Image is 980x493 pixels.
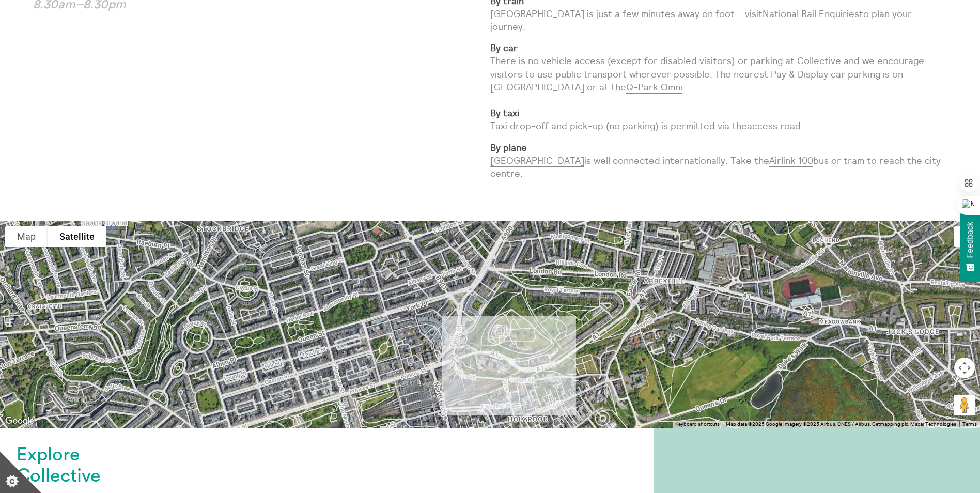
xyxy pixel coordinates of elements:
[490,107,519,119] strong: By taxi
[763,8,859,20] a: National Rail Enquiries
[954,226,975,247] button: Toggle fullscreen view
[490,155,584,167] a: [GEOGRAPHIC_DATA]
[490,41,947,132] p: There is no vehicle access (except for disabled visitors) or parking at Collective and we encoura...
[962,421,977,427] a: Terms (opens in new tab)
[490,141,947,180] p: is well connected internationally. Take the bus or tram to reach the city centre.
[954,395,975,415] button: Drag Pegman onto the map to open Street View
[960,211,980,282] button: Feedback - Show survey
[675,421,720,428] button: Keyboard shortcuts
[747,120,801,132] a: access road
[769,155,813,167] a: Airlink 100
[48,226,106,247] button: Show satellite imagery
[490,42,518,54] strong: By car
[17,444,149,487] h1: Explore Collective
[5,226,48,247] button: Show street map
[726,421,956,427] span: Map data ©2025 Google Imagery ©2025 Airbus, CNES / Airbus, Getmapping plc, Maxar Technologies
[954,358,975,378] button: Map camera controls
[626,81,682,94] a: Q-Park Omni
[966,222,975,258] span: Feedback
[490,142,527,153] strong: By plane
[3,414,37,428] img: Google
[3,414,37,428] a: Open this area in Google Maps (opens a new window)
